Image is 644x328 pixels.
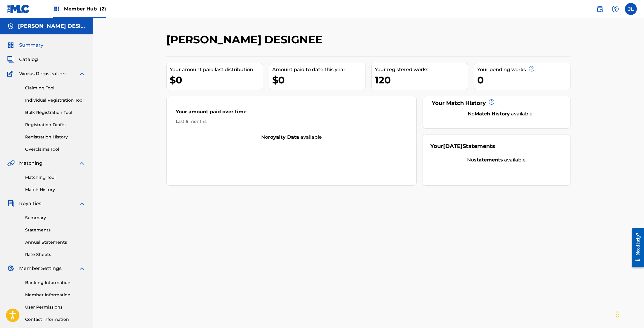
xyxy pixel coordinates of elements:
div: 0 [477,73,570,87]
a: Claiming Tool [25,85,85,91]
div: Drag [616,305,619,323]
span: Summary [19,42,43,49]
a: Individual Registration Tool [25,97,85,103]
a: Match History [25,187,85,193]
span: ? [529,66,534,71]
iframe: Resource Center [627,223,644,272]
div: Amount paid to date this year [272,66,365,73]
div: Your Match History [430,99,563,107]
img: Works Registration [7,70,15,77]
h5: JARED LOGAN DESIGNEE [18,23,85,30]
div: No available [438,110,563,118]
a: Matching Tool [25,174,85,181]
div: Your amount paid last distribution [170,66,263,73]
strong: statements [474,157,503,163]
span: Matching [19,160,42,167]
a: Public Search [594,3,606,15]
img: Member Settings [7,265,14,272]
img: search [596,5,603,13]
span: Member Hub [64,5,106,12]
img: Matching [7,160,15,167]
strong: royalty data [268,134,299,140]
img: Royalties [7,200,14,207]
div: $0 [272,73,365,87]
img: expand [78,200,85,207]
img: MLC Logo [7,4,30,13]
iframe: Chat Widget [614,299,644,328]
a: Rate Sheets [25,251,85,258]
span: Works Registration [19,70,66,77]
a: Summary [25,215,85,221]
span: Royalties [19,200,41,207]
img: Summary [7,42,14,49]
div: No available [167,134,417,141]
img: expand [78,265,85,272]
a: Registration Drafts [25,122,85,128]
div: User Menu [625,3,637,15]
img: expand [78,160,85,167]
img: Top Rightsholders [53,5,60,13]
img: expand [78,70,85,77]
a: Annual Statements [25,239,85,245]
span: [DATE] [443,143,463,149]
span: Catalog [19,56,38,63]
div: Your registered works [375,66,468,73]
img: Accounts [7,23,14,30]
img: Catalog [7,56,14,63]
a: Bulk Registration Tool [25,109,85,116]
a: Statements [25,227,85,233]
a: Banking Information [25,280,85,286]
a: Registration History [25,134,85,140]
a: Contact Information [25,316,85,323]
div: Help [609,3,621,15]
a: Overclaims Tool [25,146,85,152]
h2: [PERSON_NAME] DESIGNEE [166,33,325,46]
a: SummarySummary [7,42,43,49]
div: 120 [375,73,468,87]
span: Member Settings [19,265,62,272]
strong: Match History [475,111,510,117]
div: Last 6 months [176,118,408,125]
a: Member Information [25,292,85,298]
div: $0 [170,73,263,87]
span: ? [489,100,494,104]
a: CatalogCatalog [7,56,38,63]
div: Your pending works [477,66,570,73]
img: help [612,5,619,13]
div: No available [430,156,563,164]
a: User Permissions [25,304,85,310]
div: Your amount paid over time [176,108,408,118]
div: Your Statements [430,142,495,150]
span: (2) [100,6,106,12]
